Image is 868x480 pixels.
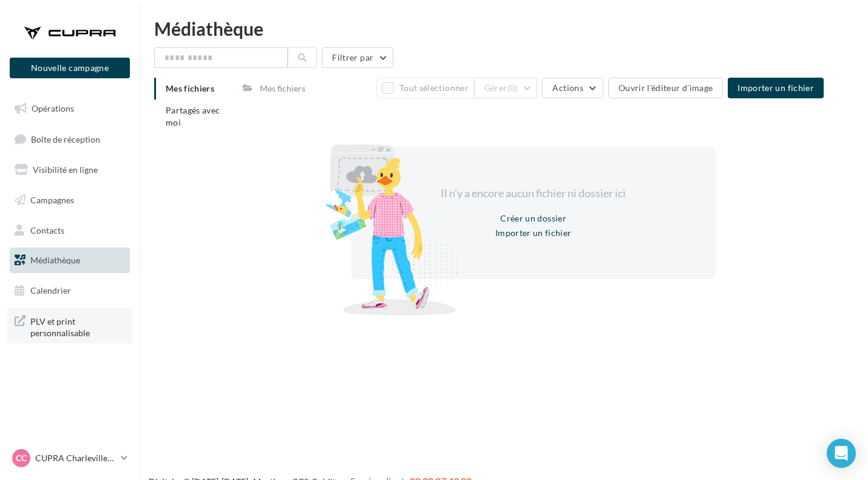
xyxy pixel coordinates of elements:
[7,96,132,121] a: Opérations
[441,186,626,200] span: Il n'y a encore aucun fichier ni dossier ici
[827,439,856,468] div: Open Intercom Messenger
[322,47,393,68] button: Filtrer par
[7,126,132,152] a: Boîte de réception
[507,83,518,93] span: (0)
[542,78,603,98] button: Actions
[32,103,74,113] span: Opérations
[376,78,473,98] button: Tout sélectionner
[30,195,74,205] span: Campagnes
[10,447,130,470] a: CC CUPRA Charleville-[GEOGRAPHIC_DATA]
[31,134,100,144] span: Boîte de réception
[10,58,130,78] button: Nouvelle campagne
[154,19,853,38] div: Médiathèque
[490,226,577,240] button: Importer un fichier
[33,164,98,175] span: Visibilité en ligne
[30,255,80,265] span: Médiathèque
[30,225,64,235] span: Contacts
[35,452,116,464] p: CUPRA Charleville-[GEOGRAPHIC_DATA]
[552,83,583,93] span: Actions
[16,452,27,464] span: CC
[260,83,305,95] div: Mes fichiers
[495,211,571,226] button: Créer un dossier
[608,78,723,98] button: Ouvrir l'éditeur d'image
[7,278,132,303] a: Calendrier
[728,78,824,98] button: Importer un fichier
[166,83,214,93] span: Mes fichiers
[474,78,538,98] button: Gérer(0)
[7,218,132,243] a: Contacts
[7,308,132,344] a: PLV et print personnalisable
[30,285,71,296] span: Calendrier
[166,105,220,127] span: Partagés avec moi
[7,188,132,213] a: Campagnes
[30,313,125,339] span: PLV et print personnalisable
[7,157,132,183] a: Visibilité en ligne
[737,83,814,93] span: Importer un fichier
[7,248,132,273] a: Médiathèque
